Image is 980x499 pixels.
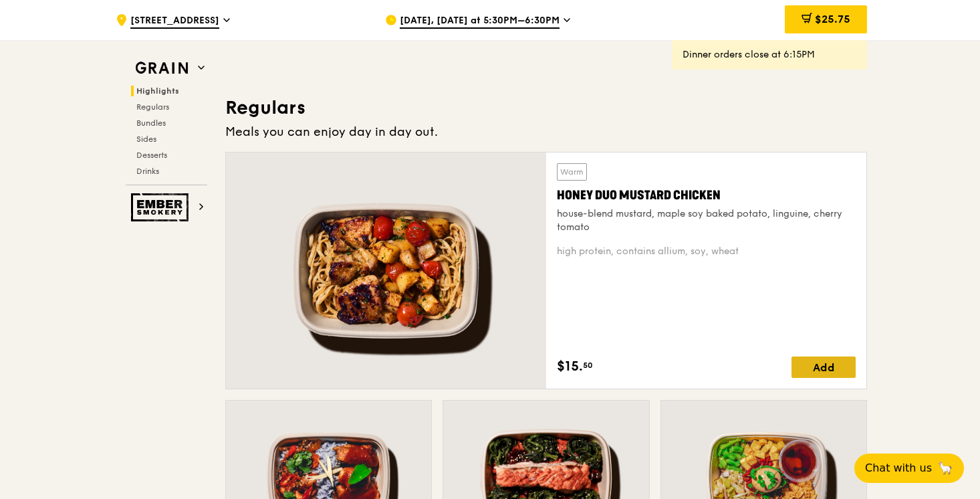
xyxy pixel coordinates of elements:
[557,245,856,258] div: high protein, contains allium, soy, wheat
[136,167,159,176] span: Drinks
[791,357,856,378] div: Add
[131,193,193,221] img: Ember Smokery web logo
[131,56,193,80] img: Grain web logo
[225,122,867,141] div: Meals you can enjoy day in day out.
[136,86,179,96] span: Highlights
[225,96,867,120] h3: Regulars
[557,207,856,234] div: house-blend mustard, maple soy baked potato, linguine, cherry tomato
[815,13,850,25] span: $25.75
[557,357,583,377] span: $15.
[130,14,219,29] span: [STREET_ADDRESS]
[557,163,587,181] div: Warm
[865,460,932,476] span: Chat with us
[683,48,856,62] div: Dinner orders close at 6:15PM
[136,118,166,128] span: Bundles
[136,102,169,112] span: Regulars
[937,460,953,476] span: 🦙
[400,14,560,29] span: [DATE], [DATE] at 5:30PM–6:30PM
[136,134,156,144] span: Sides
[557,186,856,205] div: Honey Duo Mustard Chicken
[136,151,167,160] span: Desserts
[583,360,593,371] span: 50
[854,454,964,483] button: Chat with us🦙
